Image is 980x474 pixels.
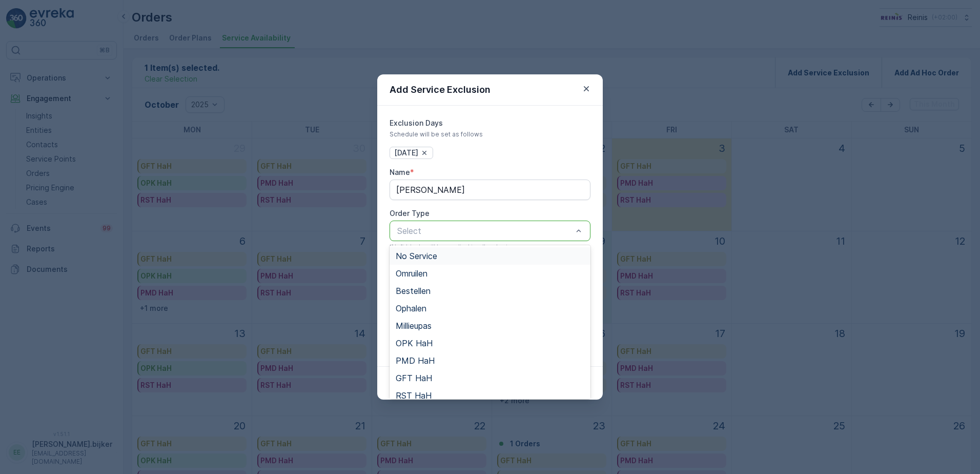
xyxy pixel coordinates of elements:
span: Millieupas [396,321,432,330]
span: OPK HaH [396,339,433,348]
p: Select [397,225,573,237]
span: Ophalen [396,304,426,313]
span: Omruilen [396,269,427,278]
label: Name [390,168,410,176]
span: Bestellen [396,286,431,295]
span: [DATE] [394,148,418,158]
label: Order Type [390,209,430,218]
span: PMD HaH [396,356,435,365]
p: Add Service Exclusion [390,83,491,97]
span: If left blank, will be applied to all order types. [390,243,525,251]
span: Schedule will be set as follows [390,130,590,139]
p: Exclusion Days [390,118,590,128]
span: RST HaH [396,391,432,400]
span: No Service [396,251,437,261]
span: GFT HaH [396,373,432,383]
